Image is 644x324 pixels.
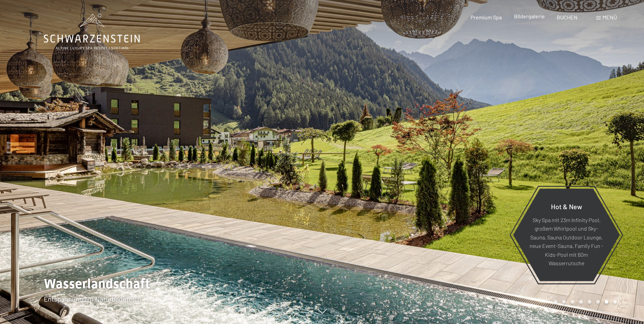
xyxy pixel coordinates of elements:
a: BUCHEN [557,14,577,20]
span: Menü [603,14,617,20]
div: Carousel Page 8 [613,300,617,304]
span: Hot & New [551,202,582,210]
a: Premium Spa [471,14,502,20]
p: Sky Spa mit 23m Infinity Pool, großem Whirlpool und Sky-Sauna, Sauna Outdoor Lounge, neue Event-S... [530,215,603,268]
div: Carousel Page 1 [554,300,557,304]
div: Carousel Page 5 [588,300,591,304]
div: Carousel Page 2 [562,300,566,304]
div: Carousel Page 6 [596,300,600,304]
div: Carousel Page 3 [571,300,574,304]
a: Hot & New Sky Spa mit 23m Infinity Pool, großem Whirlpool und Sky-Sauna, Sauna Outdoor Lounge, ne... [513,188,620,282]
div: Carousel Page 4 [579,300,583,304]
div: Carousel Pagination [551,300,617,304]
a: Bildergalerie [514,13,545,19]
div: Carousel Page 7 (Current Slide) [605,300,608,304]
